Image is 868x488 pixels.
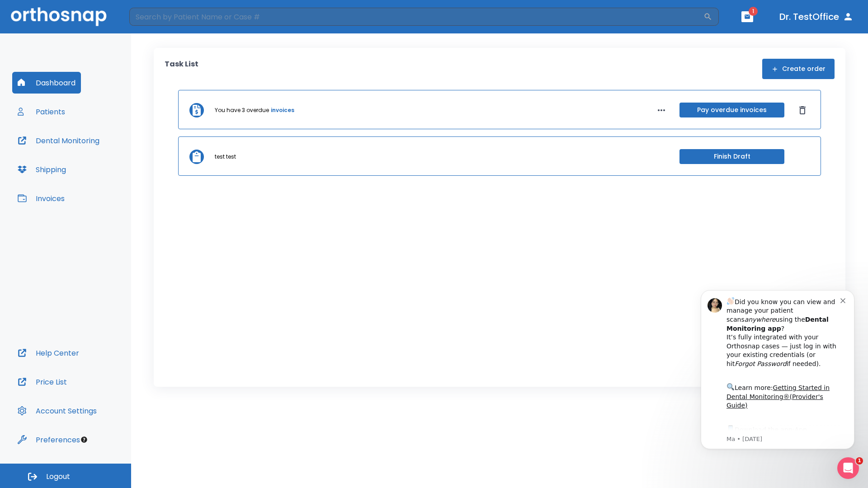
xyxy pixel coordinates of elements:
[12,429,85,450] button: Preferences
[46,472,70,482] span: Logout
[271,106,294,114] a: invoices
[165,59,198,79] p: Task List
[153,19,160,27] button: Dismiss notification
[80,436,88,444] div: Tooltip anchor
[679,103,784,117] button: Pay overdue invoices
[129,8,703,26] input: Search by Patient Name or Case #
[12,159,71,180] button: Shipping
[687,277,868,464] iframe: Intercom notifications message
[856,457,863,465] span: 1
[12,400,102,422] button: Account Settings
[776,9,857,25] button: Dr. TestOffice
[795,103,810,117] button: Dismiss
[12,188,70,209] button: Invoices
[12,130,105,151] button: Dental Monitoring
[679,149,784,164] button: Finish Draft
[12,72,81,94] button: Dashboard
[39,147,153,193] div: Download the app: | ​ Let us know if you need help getting started!
[215,153,236,161] p: test test
[11,7,107,26] img: Orthosnap
[39,150,120,166] a: App Store
[12,101,71,122] button: Patients
[749,7,758,16] span: 1
[12,371,72,393] button: Price List
[762,59,835,79] button: Create order
[837,457,859,479] iframe: Intercom live chat
[39,159,153,167] p: Message from Ma, sent 2w ago
[12,342,85,364] button: Help Center
[215,106,269,114] p: You have 3 overdue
